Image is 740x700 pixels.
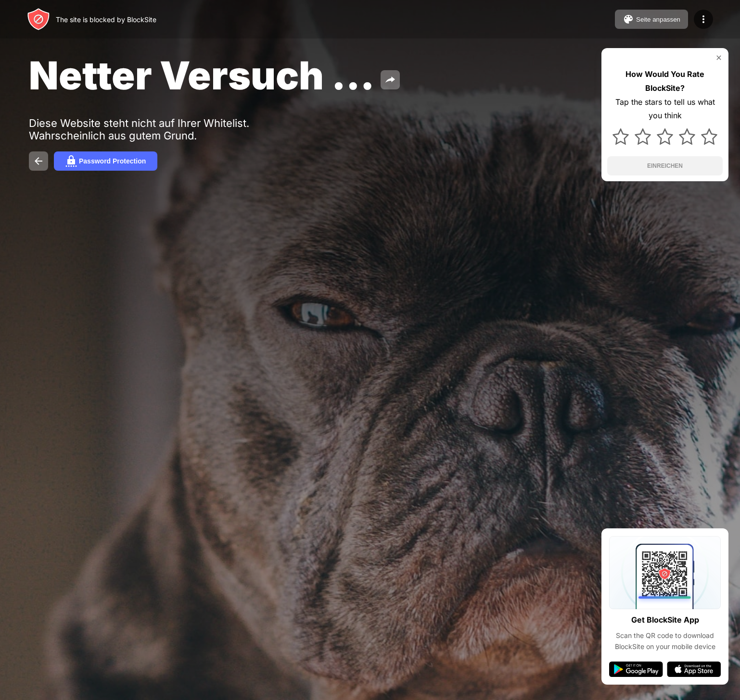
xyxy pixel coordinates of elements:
[65,155,77,167] img: password.svg
[29,52,375,99] span: Netter Versuch …
[607,67,723,95] div: How Would You Rate BlockSite?
[609,662,663,677] img: google-play.svg
[384,74,396,86] img: share.svg
[615,10,688,29] button: Seite anpassen
[612,128,629,145] img: star.svg
[635,128,651,145] img: star.svg
[715,54,723,62] img: rate-us-close.svg
[698,13,709,25] img: menu-icon.svg
[701,128,717,145] img: star.svg
[631,613,699,627] div: Get BlockSite App
[609,630,721,652] div: Scan the QR code to download BlockSite on your mobile device
[623,13,634,25] img: pallet.svg
[33,155,44,167] img: back.svg
[657,128,673,145] img: star.svg
[679,128,695,145] img: star.svg
[607,156,723,175] button: EINREICHEN
[609,536,721,609] img: qrcode.svg
[29,117,326,142] div: Diese Website steht nicht auf Ihrer Whitelist. Wahrscheinlich aus gutem Grund.
[667,662,721,677] img: app-store.svg
[27,8,50,31] img: header-logo.svg
[607,95,723,123] div: Tap the stars to tell us what you think
[56,15,156,24] div: The site is blocked by BlockSite
[79,157,146,165] div: Password Protection
[636,16,680,23] div: Seite anpassen
[54,151,157,171] button: Password Protection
